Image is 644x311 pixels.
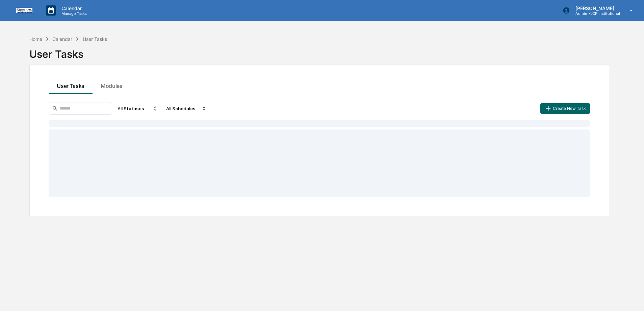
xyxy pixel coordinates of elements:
p: [PERSON_NAME] [570,5,620,11]
div: Home [29,36,42,42]
div: User Tasks [29,43,609,60]
div: User Tasks [83,36,107,42]
div: Calendar [52,36,72,42]
img: logo [16,8,32,13]
p: Calendar [56,5,90,11]
div: All Schedules [163,103,209,114]
button: Create New Task [540,103,590,114]
p: Manage Tasks [56,11,90,16]
button: User Tasks [49,76,93,94]
button: Modules [93,76,131,94]
p: Admin • LCP Institutional [570,11,620,16]
div: All Statuses [115,103,161,114]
